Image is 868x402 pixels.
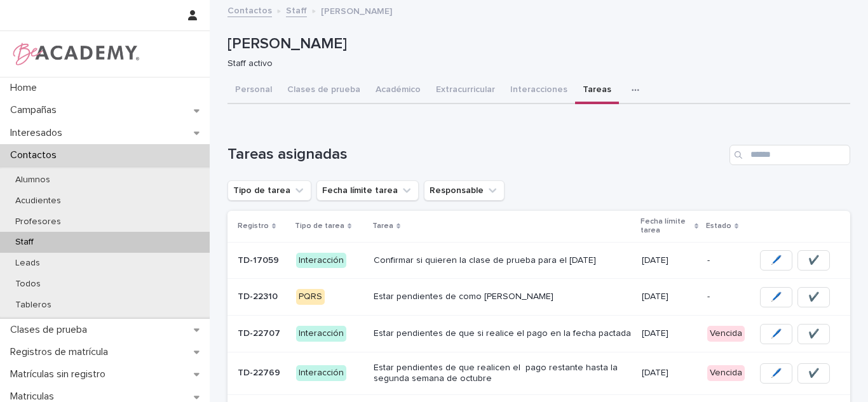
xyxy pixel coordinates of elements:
[238,365,283,379] p: TD-22769
[642,328,697,339] p: [DATE]
[238,219,269,233] p: Registro
[374,255,632,266] p: Confirmar si quieren la clase de prueba para el [DATE]
[5,127,72,139] p: Interesados
[374,328,632,339] p: Estar pendientes de que si realice el pago en la fecha pactada
[5,82,47,94] p: Home
[642,291,697,302] p: [DATE]
[5,279,51,290] p: Todos
[5,217,71,227] p: Profesores
[424,180,505,201] button: Responsable
[227,77,280,104] button: Personal
[5,258,50,269] p: Leads
[642,255,697,266] p: [DATE]
[238,253,281,266] p: TD-17059
[5,324,97,336] p: Clases de prueba
[797,363,830,384] button: ✔️
[575,77,619,104] button: Tareas
[808,291,819,304] span: ✔️
[760,324,792,344] button: 🖊️
[707,326,745,342] div: Vencida
[5,346,118,358] p: Registros de matrícula
[797,324,830,344] button: ✔️
[316,180,419,201] button: Fecha límite tarea
[374,363,632,384] p: Estar pendientes de que realicen el pago restante hasta la segunda semana de octubre
[5,368,116,380] p: Matrículas sin registro
[771,254,782,267] span: 🖊️
[707,365,745,381] div: Vencida
[374,291,632,302] p: Estar pendientes de como [PERSON_NAME]
[227,35,845,53] p: [PERSON_NAME]
[808,328,819,340] span: ✔️
[5,104,67,116] p: Campañas
[5,149,67,161] p: Contactos
[797,250,830,271] button: ✔️
[296,326,346,342] div: Interacción
[227,352,850,394] tr: TD-22769TD-22769 InteracciónEstar pendientes de que realicen el pago restante hasta la segunda se...
[286,3,307,17] a: Staff
[10,41,140,67] img: WPrjXfSUmiLcdUfaYY4Q
[280,77,368,104] button: Clases de prueba
[295,219,344,233] p: Tipo de tarea
[707,255,745,266] p: -
[296,365,346,381] div: Interacción
[642,368,697,379] p: [DATE]
[428,77,503,104] button: Extracurricular
[227,279,850,316] tr: TD-22310TD-22310 PQRSEstar pendientes de como [PERSON_NAME][DATE]-🖊️✔️
[503,77,575,104] button: Interacciones
[296,289,325,305] div: PQRS
[760,287,792,307] button: 🖊️
[707,291,745,302] p: -
[321,3,392,17] p: [PERSON_NAME]
[238,289,280,302] p: TD-22310
[760,363,792,384] button: 🖊️
[706,219,731,233] p: Estado
[296,253,346,269] div: Interacción
[227,3,272,17] a: Contactos
[227,316,850,352] tr: TD-22707TD-22707 InteracciónEstar pendientes de que si realice el pago en la fecha pactada[DATE]V...
[771,367,782,380] span: 🖊️
[227,145,724,164] h1: Tareas asignadas
[808,254,819,267] span: ✔️
[227,58,840,69] p: Staff activo
[771,291,782,304] span: 🖊️
[5,175,60,185] p: Alumnos
[368,77,428,104] button: Académico
[5,237,44,248] p: Staff
[238,326,283,339] p: TD-22707
[227,180,311,201] button: Tipo de tarea
[641,215,691,238] p: Fecha límite tarea
[808,367,819,380] span: ✔️
[729,145,850,165] input: Search
[760,250,792,271] button: 🖊️
[797,287,830,307] button: ✔️
[5,300,62,311] p: Tableros
[372,219,393,233] p: Tarea
[5,196,71,206] p: Acudientes
[227,242,850,279] tr: TD-17059TD-17059 InteracciónConfirmar si quieren la clase de prueba para el [DATE][DATE]-🖊️✔️
[771,328,782,340] span: 🖊️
